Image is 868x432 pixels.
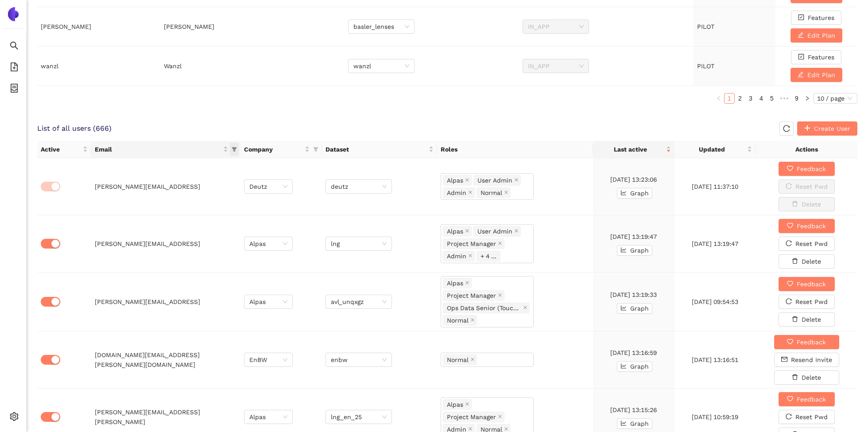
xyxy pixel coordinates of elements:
[808,52,834,62] span: Features
[774,370,839,385] button: deleteDelete
[240,141,322,158] th: this column's title is Company,this column is sortable
[249,295,287,308] span: Alpas
[95,144,221,154] span: Email
[713,93,724,104] li: Previous Page
[779,121,794,136] button: reload
[814,124,850,133] span: Create User
[443,251,475,261] span: Admin
[331,180,387,193] span: deutz
[528,20,584,33] span: IN_APP
[795,239,828,249] span: Reset Pwd
[807,31,835,40] span: Edit Plan
[6,7,20,21] img: Logo
[674,141,756,158] th: this column's title is Updated,this column is sortable
[779,277,835,291] button: heartFeedback
[447,188,466,198] span: Admin
[630,304,649,313] span: Graph
[797,164,826,174] span: Feedback
[787,339,793,346] span: heart
[443,354,477,365] span: Normal
[756,93,767,104] li: 4
[249,410,287,424] span: Alpas
[10,409,19,427] span: setting
[756,141,857,158] th: Actions
[786,298,792,305] span: reload
[630,419,649,428] span: Graph
[480,188,502,198] span: Normal
[791,93,802,104] li: 9
[797,121,857,136] button: plusCreate User
[792,93,802,103] a: 9
[617,303,652,314] button: line-chartGraph
[713,93,724,104] button: left
[807,70,835,80] span: Edit Plan
[817,93,854,103] span: 10 / page
[447,291,496,300] span: Project Manager
[477,226,512,236] span: User Admin
[617,188,652,198] button: line-chartGraph
[792,316,798,323] span: delete
[617,361,652,372] button: line-chartGraph
[674,215,756,272] td: [DATE] 13:19:47
[37,47,160,86] td: wanzl
[473,175,521,186] span: User Admin
[447,239,496,249] span: Project Manager
[797,279,826,289] span: Feedback
[678,144,746,154] span: Updated
[774,353,839,367] button: mailResend Invite
[802,257,821,266] span: Delete
[447,251,466,261] span: Admin
[244,144,303,154] span: Company
[630,245,649,255] span: Graph
[767,93,777,103] a: 5
[498,414,502,420] span: close
[249,353,287,366] span: EnBW
[620,305,627,312] span: line-chart
[447,412,496,422] span: Project Manager
[91,158,240,215] td: [PERSON_NAME][EMAIL_ADDRESS]
[786,413,792,420] span: reload
[735,93,745,104] li: 2
[504,427,508,432] span: close
[786,240,792,247] span: reload
[792,258,798,265] span: delete
[767,93,777,104] li: 5
[814,93,857,104] div: Page Size
[313,147,318,152] span: filter
[232,147,237,152] span: filter
[443,290,504,301] span: Project Manager
[787,396,793,403] span: heart
[804,125,810,132] span: plus
[528,59,584,73] span: IN_APP
[480,251,496,261] span: + 4 ...
[514,229,519,234] span: close
[780,125,793,132] span: reload
[797,337,826,347] span: Feedback
[331,237,387,250] span: lng
[468,190,473,195] span: close
[787,280,793,288] span: heart
[477,251,500,261] span: + 4 ...
[10,59,19,77] span: file-add
[597,405,671,415] div: [DATE] 13:15:26
[724,93,735,104] li: 1
[735,93,745,103] a: 2
[465,280,469,286] span: close
[331,410,387,424] span: lng_en_25
[597,290,671,300] div: [DATE] 13:19:33
[779,219,835,233] button: heartFeedback
[477,187,511,198] span: Normal
[779,392,835,406] button: heartFeedback
[790,28,842,43] button: editEdit Plan
[37,124,112,133] span: List of all users ( 666 )
[777,93,791,104] li: Next 5 Pages
[443,399,472,410] span: Alpas
[774,335,839,349] button: heartFeedback
[597,175,671,184] div: [DATE] 13:23:06
[617,418,652,429] button: line-chartGraph
[694,7,775,47] td: PILOT
[249,180,287,193] span: Deutz
[798,32,804,39] span: edit
[325,144,427,154] span: Dataset
[91,215,240,272] td: [PERSON_NAME][EMAIL_ADDRESS]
